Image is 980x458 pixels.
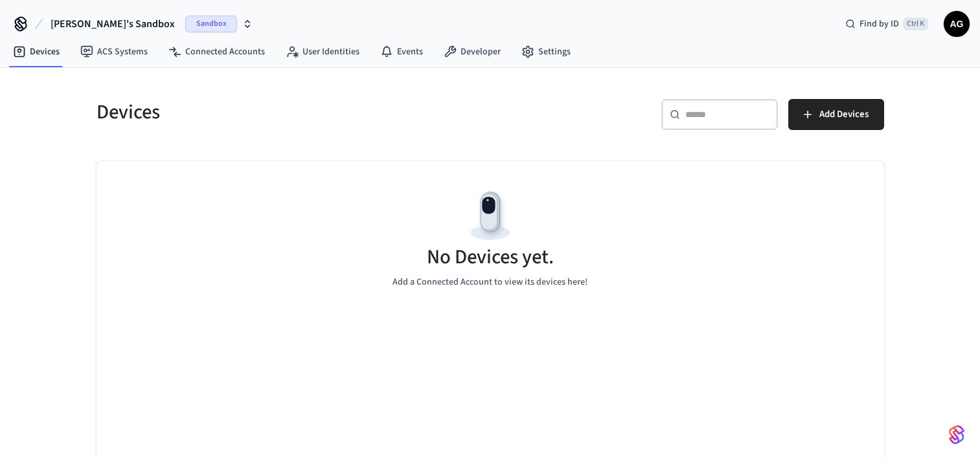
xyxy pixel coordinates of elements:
[944,11,970,37] button: AG
[185,16,237,32] span: Sandbox
[393,276,587,289] p: Add a Connected Account to view its devices here!
[158,40,275,63] a: Connected Accounts
[433,40,511,63] a: Developer
[275,40,370,63] a: User Identities
[819,106,869,123] span: Add Devices
[835,12,939,36] div: Find by IDCtrl K
[51,16,175,32] span: [PERSON_NAME]'s Sandbox
[788,99,884,130] button: Add Devices
[461,187,519,245] img: Devices Empty State
[860,17,899,30] span: Find by ID
[70,40,158,63] a: ACS Systems
[97,99,483,125] h5: Devices
[427,244,554,270] h5: No Devices yet.
[370,40,433,63] a: Events
[949,424,964,445] img: SeamLogoGradient.69752ec5.svg
[511,40,581,63] a: Settings
[903,17,928,30] span: Ctrl K
[945,12,968,36] span: AG
[3,40,70,63] a: Devices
